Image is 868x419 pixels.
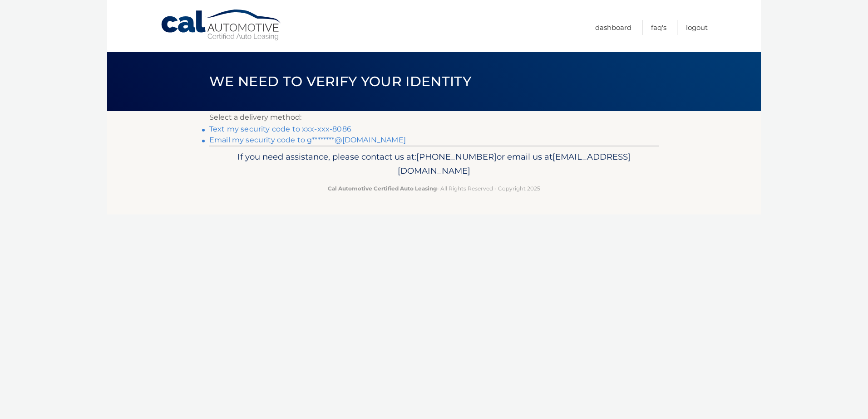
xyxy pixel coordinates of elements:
p: - All Rights Reserved - Copyright 2025 [215,184,653,193]
a: Text my security code to xxx-xxx-8086 [209,125,351,133]
p: If you need assistance, please contact us at: or email us at [215,150,653,179]
a: Logout [686,20,708,35]
a: Dashboard [595,20,631,35]
a: FAQ's [651,20,666,35]
a: Email my security code to g********@[DOMAIN_NAME] [209,136,406,144]
p: Select a delivery method: [209,111,659,124]
a: Cal Automotive [160,9,283,41]
strong: Cal Automotive Certified Auto Leasing [328,185,437,192]
span: [PHONE_NUMBER] [416,151,497,162]
span: We need to verify your identity [209,73,471,90]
